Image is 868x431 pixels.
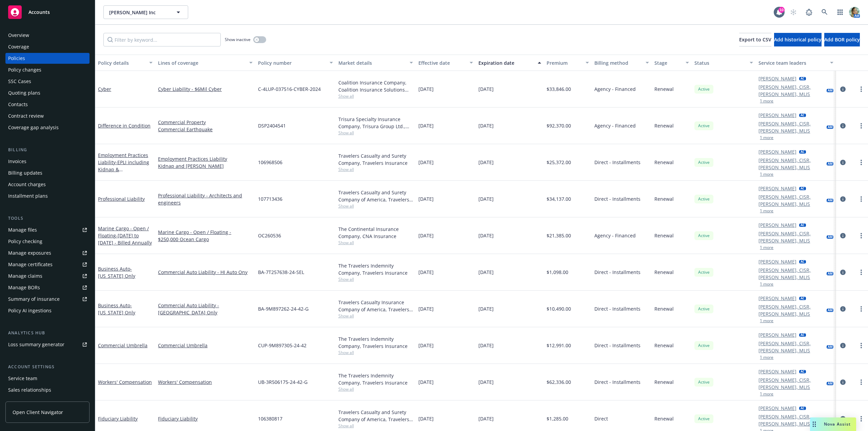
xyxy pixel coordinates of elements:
[857,85,865,93] a: more
[787,5,800,19] a: Start snowing
[478,342,494,349] span: [DATE]
[760,282,773,286] button: 1 more
[8,156,26,167] div: Invoices
[5,282,90,293] a: Manage BORs
[654,85,674,93] span: Renewal
[697,159,711,165] span: Active
[158,229,253,243] a: Marine Cargo - Open / Floating - $250,000 Ocean Cargo
[758,193,824,208] a: [PERSON_NAME], CISR, [PERSON_NAME], MLIS
[5,87,90,98] a: Quoting plans
[758,221,796,229] a: [PERSON_NAME]
[756,55,836,71] button: Service team leaders
[8,385,51,395] div: Sales relationships
[8,168,42,178] div: Billing updates
[258,122,286,129] span: DSP2404541
[5,146,90,153] div: Billing
[857,122,865,130] a: more
[654,159,674,166] span: Renewal
[5,41,90,52] a: Coverage
[654,378,674,386] span: Renewal
[98,302,135,316] a: Business Auto
[692,55,756,71] button: Status
[478,122,494,129] span: [DATE]
[857,378,865,386] a: more
[338,203,413,209] span: Show all
[8,236,42,247] div: Policy checking
[758,185,796,192] a: [PERSON_NAME]
[478,305,494,312] span: [DATE]
[547,378,571,386] span: $62,336.00
[547,342,571,349] span: $12,991.00
[8,111,44,121] div: Contract review
[839,158,847,166] a: circleInformation
[758,376,824,391] a: [PERSON_NAME], CISR, [PERSON_NAME], MLIS
[758,75,796,82] a: [PERSON_NAME]
[338,59,406,66] div: Market details
[158,85,253,93] a: Cyber Liability - $6Mil Cyber
[8,99,28,110] div: Contacts
[338,79,413,93] div: Coalition Insurance Company, Coalition Insurance Solutions (Carrier), Coalition Insurance Solutio...
[5,248,90,258] a: Manage exposures
[824,33,860,46] button: Add BOR policy
[8,248,51,258] div: Manage exposures
[839,268,847,276] a: circleInformation
[774,36,822,43] span: Add historical policy
[158,415,253,422] a: Fiduciary Liability
[739,33,771,46] button: Export to CSV
[478,159,494,166] span: [DATE]
[758,120,824,134] a: [PERSON_NAME], CISR, [PERSON_NAME], MLIS
[547,59,582,66] div: Premium
[839,85,847,93] a: circleInformation
[258,232,281,239] span: OC260536
[5,168,90,178] a: Billing updates
[758,83,824,98] a: [PERSON_NAME], CISR, [PERSON_NAME], MLIS
[338,409,413,423] div: Travelers Casualty and Surety Company of America, Travelers Insurance
[338,386,413,392] span: Show all
[654,232,674,239] span: Renewal
[654,342,674,349] span: Renewal
[849,7,860,18] img: photo
[594,269,640,276] span: Direct - Installments
[258,342,307,349] span: CUP-9M897305-24-42
[338,93,413,99] span: Show all
[478,269,494,276] span: [DATE]
[654,305,674,312] span: Renewal
[547,305,571,312] span: $10,490.00
[158,342,253,349] a: Commercial Umbrella
[760,136,773,140] button: 1 more
[5,236,90,247] a: Policy checking
[824,421,851,427] span: Nova Assist
[758,331,796,338] a: [PERSON_NAME]
[760,355,773,359] button: 1 more
[98,342,147,349] a: Commercial Umbrella
[478,378,494,386] span: [DATE]
[857,305,865,313] a: more
[8,282,40,293] div: Manage BORs
[418,159,434,166] span: [DATE]
[418,85,434,93] span: [DATE]
[418,415,434,422] span: [DATE]
[98,379,152,385] a: Workers' Compensation
[758,405,796,412] a: [PERSON_NAME]
[5,156,90,167] a: Invoices
[758,112,796,119] a: [PERSON_NAME]
[418,305,434,312] span: [DATE]
[338,240,413,246] span: Show all
[478,232,494,239] span: [DATE]
[5,339,90,350] a: Loss summary generator
[760,319,773,323] button: 1 more
[418,195,434,202] span: [DATE]
[739,36,771,43] span: Export to CSV
[697,342,711,349] span: Active
[857,195,865,203] a: more
[758,340,824,354] a: [PERSON_NAME], CISR, [PERSON_NAME], MLIS
[338,335,413,350] div: The Travelers Indemnity Company, Travelers Insurance
[697,269,711,275] span: Active
[418,122,434,129] span: [DATE]
[98,122,151,129] a: Difference in Condition
[8,305,52,316] div: Policy AI ingestions
[418,378,434,386] span: [DATE]
[8,339,64,350] div: Loss summary generator
[594,232,636,239] span: Agency - Financed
